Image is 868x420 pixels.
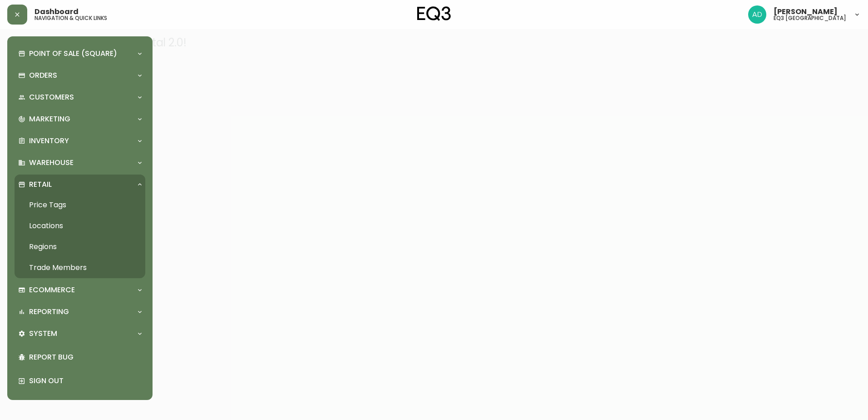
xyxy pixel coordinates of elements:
[15,131,145,151] div: Inventory
[29,352,142,362] p: Report Bug
[15,236,145,257] a: Regions
[29,285,75,295] p: Ecommerce
[15,109,145,129] div: Marketing
[29,49,117,59] p: Point of Sale (Square)
[15,153,145,173] div: Warehouse
[29,114,70,124] p: Marketing
[774,15,846,21] h5: eq3 [GEOGRAPHIC_DATA]
[15,280,145,300] div: Ecommerce
[15,44,145,64] div: Point of Sale (Square)
[15,257,145,278] a: Trade Members
[29,376,142,386] p: Sign Out
[748,5,766,24] img: 308eed972967e97254d70fe596219f44
[15,175,145,195] div: Retail
[15,215,145,236] a: Locations
[29,136,69,146] p: Inventory
[15,302,145,322] div: Reporting
[15,87,145,107] div: Customers
[29,307,69,317] p: Reporting
[15,324,145,344] div: System
[774,8,838,15] span: [PERSON_NAME]
[29,70,57,80] p: Orders
[15,65,145,85] div: Orders
[417,6,451,21] img: logo
[35,15,107,21] h5: navigation & quick links
[15,195,145,215] a: Price Tags
[15,369,145,393] div: Sign Out
[29,329,57,339] p: System
[35,8,79,15] span: Dashboard
[29,180,52,190] p: Retail
[29,92,74,102] p: Customers
[29,158,74,168] p: Warehouse
[15,345,145,369] div: Report Bug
